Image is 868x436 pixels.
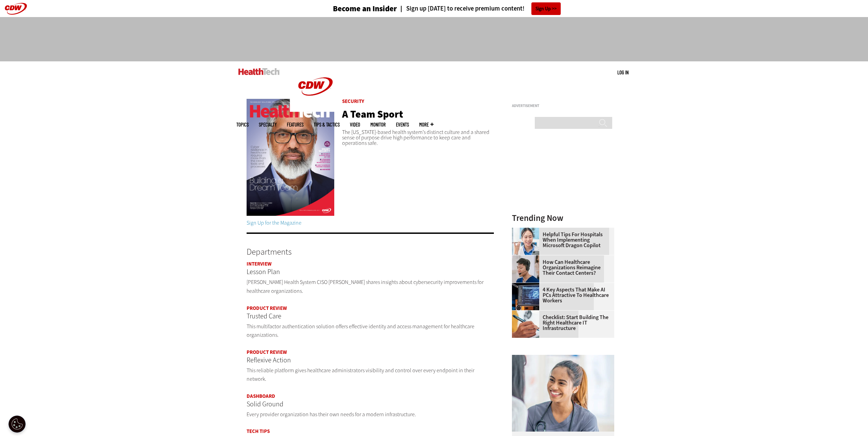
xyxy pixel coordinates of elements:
a: Trusted Care [247,311,494,322]
a: CDW [290,106,341,114]
a: Tech Tips [247,428,270,435]
div: The [US_STATE]-based health system’s distinct culture and a shared sense of purpose drive high pe... [342,99,494,146]
a: Reflexive Action [247,355,494,366]
img: Desktop monitor with brain AI concept [512,283,539,310]
a: Events [396,122,409,127]
a: Interview [247,260,271,267]
a: Dashboard [247,393,275,400]
a: Product Review [247,305,287,312]
a: Doctor using phone to dictate to tablet [512,228,543,233]
a: Become an Insider [307,5,397,13]
p: This reliable platform gives healthcare administrators visibility and control over every endpoint... [247,366,494,384]
a: MonITor [370,122,386,127]
a: Tips & Tactics [314,122,340,127]
a: Sign Up [531,2,561,15]
a: 4 Key Aspects That Make AI PCs Attractive to Healthcare Workers [512,287,610,303]
a: Solid Ground [247,399,494,410]
img: Doctor using phone to dictate to tablet [512,228,539,255]
div: User menu [617,69,629,76]
a: Sign Up for the Magazine [247,219,301,226]
img: Healthcare contact center [512,255,539,283]
p: This multifactor authentication solution offers effective identity and access management for heal... [247,322,494,340]
iframe: advertisement [310,24,558,55]
img: Person with a clipboard checking a list [512,311,539,338]
img: Home [290,61,341,112]
span: More [419,122,433,127]
a: Checklist: Start Building the Right Healthcare IT Infrastructure [512,315,610,331]
a: Features [287,122,304,127]
a: How Can Healthcare Organizations Reimagine Their Contact Centers? [512,259,610,276]
p: Every provider organization has their own needs for a modern infrastructure. [247,410,494,419]
span: Specialty [259,122,277,127]
a: Lesson Plan [247,267,494,277]
iframe: advertisement [512,110,614,196]
img: Home [238,68,280,75]
button: Open Preferences [9,416,26,433]
a: Person with a clipboard checking a list [512,311,543,316]
a: Desktop monitor with brain AI concept [512,283,543,288]
span: Topics [236,122,249,127]
img: nurse smiling at patient [512,355,614,432]
a: Healthcare contact center [512,255,543,261]
p: [PERSON_NAME] Health System CISO [PERSON_NAME] shares insights about cybersecurity improvements f... [247,278,494,295]
img: HTQ325_C1.jpg [247,99,334,216]
div: Cookie Settings [9,416,26,433]
a: Helpful Tips for Hospitals When Implementing Microsoft Dragon Copilot [512,232,610,248]
a: Sign up [DATE] to receive premium content! [397,5,525,12]
a: Log in [617,69,629,75]
a: Video [350,122,360,127]
a: Product Review [247,349,287,356]
h3: Trending Now [512,214,614,222]
h3: Become an Insider [333,5,397,13]
h3: Departments [247,232,494,256]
